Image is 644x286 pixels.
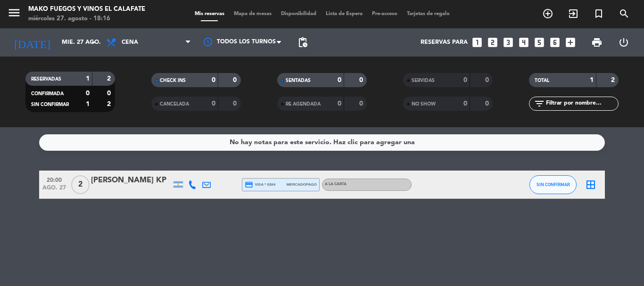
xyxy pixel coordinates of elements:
span: Cena [122,39,138,46]
span: TOTAL [535,78,549,83]
span: Pre-acceso [367,11,402,16]
strong: 0 [359,100,365,107]
span: SIN CONFIRMAR [31,102,69,107]
strong: 0 [233,100,239,107]
i: power_settings_new [618,37,629,48]
div: LOG OUT [610,28,637,57]
span: Lista de Espera [321,11,367,16]
span: SENTADAS [286,78,311,83]
i: credit_card [245,180,253,189]
strong: 0 [485,77,491,83]
button: menu [7,6,21,23]
i: [DATE] [7,32,57,53]
i: exit_to_app [568,8,579,19]
button: SIN CONFIRMAR [529,175,577,194]
span: ago. 27 [42,185,66,196]
strong: 2 [107,101,113,107]
strong: 0 [107,90,113,97]
strong: 0 [212,77,215,83]
strong: 1 [590,77,594,83]
i: looks_5 [533,36,545,49]
span: Tarjetas de regalo [402,11,454,16]
span: RE AGENDADA [286,102,321,106]
i: border_all [585,179,596,190]
i: add_circle_outline [542,8,553,19]
div: Mako Fuegos y Vinos El Calafate [28,5,145,14]
strong: 0 [359,77,365,83]
i: turned_in_not [593,8,604,19]
strong: 0 [463,100,467,107]
strong: 0 [338,100,341,107]
span: Mis reservas [190,11,229,16]
span: Mapa de mesas [229,11,276,16]
span: Reservas para [421,39,468,46]
span: Disponibilidad [276,11,321,16]
strong: 0 [212,100,215,107]
i: arrow_drop_down [88,37,99,48]
span: 2 [71,175,90,194]
strong: 2 [611,77,617,83]
strong: 0 [463,77,467,83]
span: visa * 0264 [245,180,275,189]
span: mercadopago [287,181,317,188]
i: looks_two [487,36,499,49]
i: looks_one [471,36,483,49]
i: filter_list [534,98,545,109]
span: print [591,37,603,48]
div: [PERSON_NAME] KP [91,174,171,187]
strong: 1 [86,101,90,107]
input: Filtrar por nombre... [545,98,618,109]
strong: 0 [86,90,90,97]
span: CANCELADA [160,102,189,106]
i: menu [7,6,21,20]
span: A LA CARTA [325,182,347,186]
span: 20:00 [42,174,66,185]
i: looks_3 [502,36,514,49]
i: looks_4 [518,36,530,49]
span: CHECK INS [160,78,186,83]
div: miércoles 27. agosto - 18:16 [28,14,145,24]
strong: 2 [107,75,113,82]
div: No hay notas para este servicio. Haz clic para agregar una [230,137,415,148]
i: looks_6 [549,36,561,49]
span: pending_actions [297,37,308,48]
span: SERVIDAS [412,78,435,83]
strong: 0 [338,77,341,83]
i: search [619,8,630,19]
span: SIN CONFIRMAR [537,182,570,187]
span: RESERVADAS [31,77,61,82]
strong: 1 [86,75,90,82]
span: NO SHOW [412,102,436,106]
span: CONFIRMADA [31,91,64,96]
i: add_box [564,36,577,49]
strong: 0 [485,100,491,107]
strong: 0 [233,77,239,83]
